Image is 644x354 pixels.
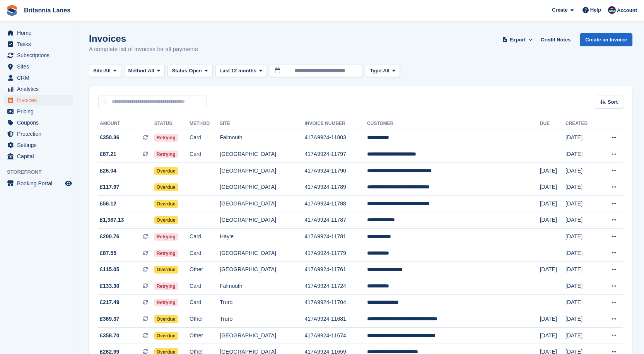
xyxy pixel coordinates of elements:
[154,216,178,224] span: Overdue
[4,140,73,150] a: menu
[580,33,632,46] a: Create an Invoice
[89,45,198,54] p: A complete list of invoices for all payments
[220,294,304,311] td: Truro
[608,6,616,14] img: Kirsty Miles
[7,168,77,176] span: Storefront
[220,311,304,328] td: Truro
[4,151,73,162] a: menu
[220,278,304,295] td: Falmouth
[565,245,599,262] td: [DATE]
[154,183,178,191] span: Overdue
[510,36,526,44] span: Export
[608,98,618,106] span: Sort
[17,178,63,189] span: Booking Portal
[366,65,400,77] button: Type: All
[4,95,73,106] a: menu
[172,67,189,75] span: Status:
[190,262,220,278] td: Other
[565,212,599,229] td: [DATE]
[540,311,565,328] td: [DATE]
[617,7,637,14] span: Account
[304,327,367,344] td: 417A9924-11674
[4,84,73,94] a: menu
[590,6,601,14] span: Help
[6,5,18,16] img: stora-icon-8386f47178a22dfd0bd8f6a31ec36ba5ce8667c1dd55bd0f319d3a0aa187defe.svg
[4,61,73,72] a: menu
[17,72,63,83] span: CRM
[190,146,220,163] td: Card
[220,196,304,212] td: [GEOGRAPHIC_DATA]
[100,183,120,191] span: £117.97
[215,65,267,77] button: Last 12 months
[100,332,120,340] span: £358.70
[17,128,63,139] span: Protection
[565,130,599,146] td: [DATE]
[17,140,63,150] span: Settings
[565,146,599,163] td: [DATE]
[304,162,367,179] td: 417A9924-11790
[100,216,124,224] span: £1,387.13
[190,327,220,344] td: Other
[304,262,367,278] td: 417A9924-11761
[21,4,73,17] a: Britannia Lanes
[220,262,304,278] td: [GEOGRAPHIC_DATA]
[220,146,304,163] td: [GEOGRAPHIC_DATA]
[304,278,367,295] td: 417A9924-11724
[565,278,599,295] td: [DATE]
[167,65,212,77] button: Status: Open
[220,162,304,179] td: [GEOGRAPHIC_DATA]
[4,106,73,117] a: menu
[540,327,565,344] td: [DATE]
[100,282,120,290] span: £133.30
[220,130,304,146] td: Falmouth
[100,298,120,306] span: £217.49
[4,72,73,83] a: menu
[220,245,304,262] td: [GEOGRAPHIC_DATA]
[190,311,220,328] td: Other
[565,229,599,245] td: [DATE]
[304,179,367,196] td: 417A9924-11789
[189,67,202,75] span: Open
[565,196,599,212] td: [DATE]
[552,6,567,14] span: Create
[17,151,63,162] span: Capital
[4,128,73,139] a: menu
[100,167,116,175] span: £26.04
[4,117,73,128] a: menu
[17,27,63,38] span: Home
[370,67,383,75] span: Type:
[220,118,304,130] th: Site
[304,118,367,130] th: Invoice Number
[93,67,104,75] span: Site:
[100,315,120,323] span: £369.37
[565,179,599,196] td: [DATE]
[538,33,574,46] a: Credit Notes
[220,212,304,229] td: [GEOGRAPHIC_DATA]
[565,294,599,311] td: [DATE]
[220,229,304,245] td: Hayle
[304,212,367,229] td: 417A9924-11787
[304,245,367,262] td: 417A9924-11779
[190,245,220,262] td: Card
[154,315,178,323] span: Overdue
[190,278,220,295] td: Card
[148,67,154,75] span: All
[17,117,63,128] span: Coupons
[154,118,190,130] th: Status
[124,65,165,77] button: Method: All
[154,282,178,290] span: Retrying
[565,262,599,278] td: [DATE]
[17,61,63,72] span: Sites
[383,67,389,75] span: All
[304,130,367,146] td: 417A9924-11803
[540,118,565,130] th: Due
[501,33,535,46] button: Export
[17,95,63,106] span: Invoices
[565,162,599,179] td: [DATE]
[100,200,116,208] span: £56.12
[190,118,220,130] th: Method
[100,233,120,241] span: £200.76
[4,27,73,38] a: menu
[17,50,63,61] span: Subscriptions
[17,106,63,117] span: Pricing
